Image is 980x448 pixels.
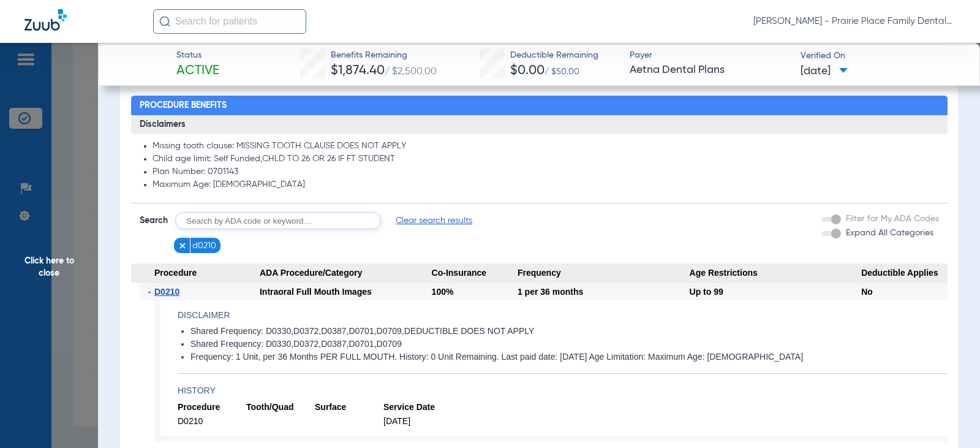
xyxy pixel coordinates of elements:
[178,309,948,322] h4: Disclaimer
[153,154,939,165] li: Child age limit: Self Funded,CHLD TO 26 OR 26 IF FT STUDENT
[510,64,545,77] span: $0.00
[846,229,933,237] span: Expand All Categories
[385,67,437,77] span: / $2,500.00
[153,180,939,191] li: Maximum Age: [DEMOGRAPHIC_DATA]
[246,401,315,413] span: Tooth/Quad
[861,264,947,283] span: Deductible Applies
[178,384,948,397] h4: History
[518,264,690,283] span: Frequency
[630,49,790,62] span: Payer
[190,326,948,337] li: Shared Frequency: D0330,D0372,D0387,D0701,D0709,DEDUCTIBLE DOES NOT APPLY
[753,15,956,28] span: [PERSON_NAME] - Prairie Place Family Dental
[331,64,385,77] span: $1,874.40
[801,64,848,79] span: [DATE]
[190,352,948,363] li: Frequency: 1 Unit, per 36 Months PER FULL MOUTH. History: 0 Unit Remaining. Last paid date: [DATE...
[396,215,472,227] span: Clear search results
[861,283,947,300] div: No
[153,9,306,34] input: Search for patients
[432,283,518,300] div: 100%
[260,264,432,283] span: ADA Procedure/Category
[178,241,187,250] img: x.svg
[154,287,179,297] span: D0210
[140,215,168,227] span: Search
[843,213,939,226] label: Filter for My ADA Codes
[148,283,155,300] span: -
[175,212,381,229] input: Search by ADA code or keyword…
[190,339,948,350] li: Shared Frequency: D0330,D0372,D0387,D0701,D0709
[432,264,518,283] span: Co-Insurance
[176,63,219,80] span: Active
[131,115,948,135] h3: Disclaimers
[331,49,437,62] span: Benefits Remaining
[260,283,432,300] div: Intraoral Full Mouth Images
[383,401,452,413] span: Service Date
[545,67,579,76] span: / $50.00
[153,167,939,178] li: Plan Number: 0701143
[176,49,219,62] span: Status
[24,9,67,31] img: Zuub Logo
[153,141,939,152] li: Missing tooth clause: MISSING TOOTH CLAUSE DOES NOT APPLY
[383,416,452,427] span: [DATE]
[510,49,598,62] span: Deductible Remaining
[178,416,246,427] span: D0210
[690,283,862,300] div: Up to 99
[178,401,246,413] span: Procedure
[518,283,690,300] div: 1 per 36 months
[131,96,948,115] h2: Procedure Benefits
[159,16,170,27] img: Search Icon
[690,264,862,283] span: Age Restrictions
[801,50,960,63] span: Verified On
[131,264,260,283] span: Procedure
[192,240,216,252] span: d0210
[315,401,383,413] span: Surface
[630,63,790,78] span: Aetna Dental Plans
